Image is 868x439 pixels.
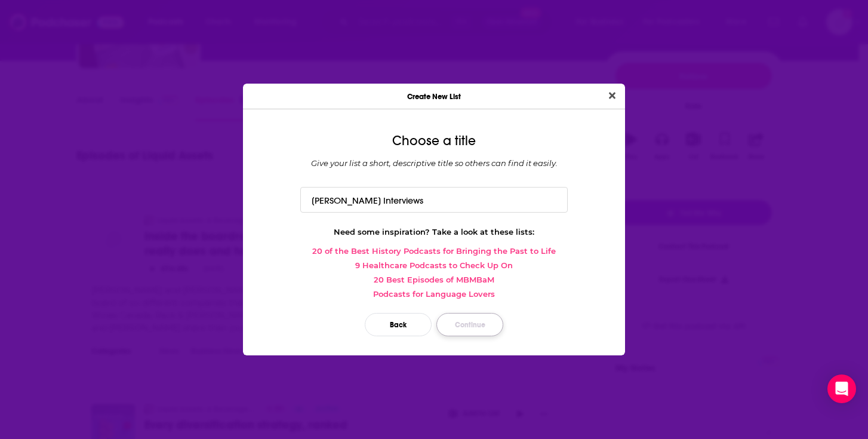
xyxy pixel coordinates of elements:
input: Top True Crime podcasts of 2020... [300,187,568,213]
div: Choose a title [253,133,615,149]
a: Podcasts for Language Lovers [253,289,615,299]
div: Open Intercom Messenger [827,374,856,403]
button: Close [604,88,620,103]
a: 20 Best Episodes of MBMBaM [253,275,615,284]
a: 20 of the Best History Podcasts for Bringing the Past to Life [253,246,615,256]
button: Back [365,313,432,336]
button: Continue [436,313,503,336]
a: 9 Healthcare Podcasts to Check Up On [253,260,615,270]
div: Give your list a short, descriptive title so others can find it easily. [253,158,615,168]
div: Create New List [243,84,625,109]
div: Need some inspiration? Take a look at these lists: [253,227,615,237]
